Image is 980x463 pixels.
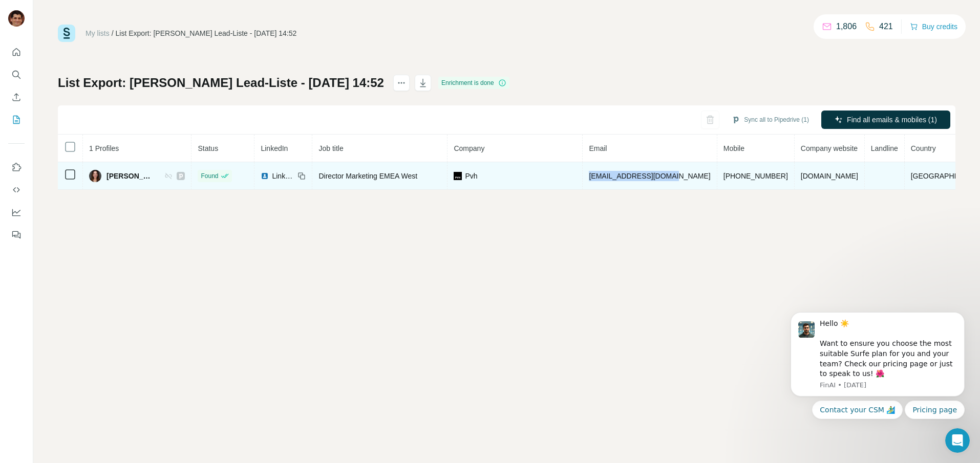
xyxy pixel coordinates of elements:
[465,171,477,181] span: Pvh
[438,77,509,89] div: Enrichment is done
[911,144,936,152] span: Country
[454,144,484,152] span: Company
[201,171,218,181] span: Found
[8,226,25,244] button: Feedback
[836,20,857,33] p: 1,806
[116,28,297,38] div: List Export: [PERSON_NAME] Lead-Liste - [DATE] 14:52
[272,171,294,181] span: LinkedIn
[8,65,25,84] button: Search
[318,144,343,152] span: Job title
[723,172,788,180] span: [PHONE_NUMBER]
[589,144,607,152] span: Email
[871,144,898,152] span: Landline
[589,172,710,180] span: [EMAIL_ADDRESS][DOMAIN_NAME]
[58,75,384,91] h1: List Export: [PERSON_NAME] Lead-Liste - [DATE] 14:52
[847,115,937,125] span: Find all emails & mobiles (1)
[8,203,25,222] button: Dashboard
[8,181,25,199] button: Use Surfe API
[801,144,858,152] span: Company website
[775,278,980,435] iframe: Intercom notifications message
[106,171,154,181] span: [PERSON_NAME]
[8,43,25,61] button: Quick start
[58,25,75,42] img: Surfe Logo
[86,29,110,37] a: My lists
[318,172,417,180] span: Director Marketing EMEA West
[261,144,288,152] span: LinkedIn
[112,28,114,38] li: /
[89,144,119,152] span: 1 Profiles
[8,10,25,27] img: Avatar
[261,172,269,180] img: LinkedIn logo
[8,88,25,106] button: Enrich CSV
[8,111,25,129] button: My lists
[910,19,957,34] button: Buy credits
[198,144,218,152] span: Status
[393,75,410,91] button: actions
[945,428,970,453] iframe: Intercom live chat
[454,172,462,180] img: company-logo
[89,170,101,182] img: Avatar
[879,20,893,33] p: 421
[8,158,25,177] button: Use Surfe on LinkedIn
[821,111,950,129] button: Find all emails & mobiles (1)
[723,144,744,152] span: Mobile
[801,172,858,180] span: [DOMAIN_NAME]
[725,112,816,127] button: Sync all to Pipedrive (1)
